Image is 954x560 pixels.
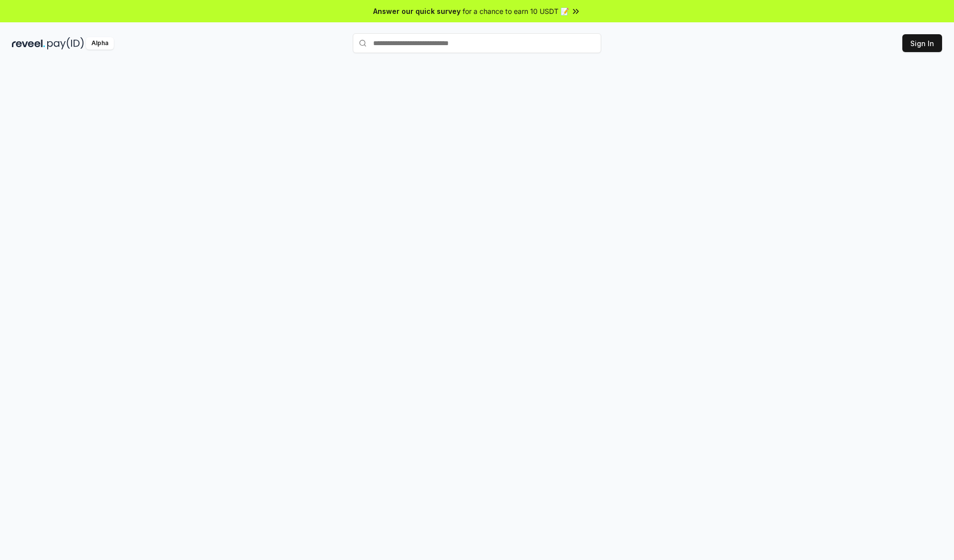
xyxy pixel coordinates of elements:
img: pay_id [47,37,84,50]
span: Answer our quick survey [373,6,461,16]
img: reveel_dark [12,37,45,50]
span: for a chance to earn 10 USDT 📝 [463,6,569,16]
div: Alpha [86,37,114,50]
button: Sign In [902,34,942,52]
